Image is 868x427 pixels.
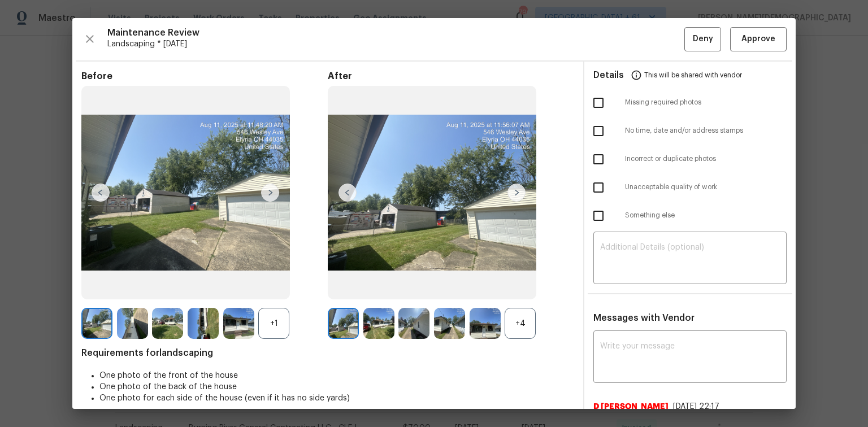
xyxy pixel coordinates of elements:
div: Missing required photos [584,89,796,117]
span: Maintenance Review [107,27,684,38]
img: left-chevron-button-url [92,184,110,202]
span: Unacceptable quality of work [625,182,787,192]
div: No time, date and/or address stamps [584,117,796,145]
div: Something else [584,202,796,230]
img: right-chevron-button-url [261,184,279,202]
div: Incorrect or duplicate photos [584,145,796,173]
span: [DATE] 22:17 [673,403,719,411]
button: Approve [730,27,787,51]
img: left-chevron-button-url [338,184,357,202]
img: right-chevron-button-url [507,184,526,202]
span: This will be shared with vendor [644,62,742,89]
li: One photo for each side of the house (even if it has no side yards) [99,393,574,404]
div: +4 [505,308,536,339]
span: Details [593,62,624,89]
span: Messages with Vendor [593,313,695,323]
span: Approve [741,32,775,46]
span: Before [81,71,328,82]
li: One photo of the back of the house [99,381,574,393]
div: +1 [258,308,289,339]
span: Deny [693,32,713,46]
span: Missing required photos [625,98,787,107]
div: Unacceptable quality of work [584,173,796,202]
span: No time, date and/or address stamps [625,126,787,136]
li: One photo of the front of the house [99,370,574,381]
span: Requirements for landscaping [81,347,574,359]
button: Deny [684,27,721,51]
span: After [328,71,574,82]
span: Something else [625,211,787,220]
span: Incorrect or duplicate photos [625,154,787,164]
span: Landscaping * [DATE] [107,38,684,50]
span: D [PERSON_NAME] [593,401,669,412]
